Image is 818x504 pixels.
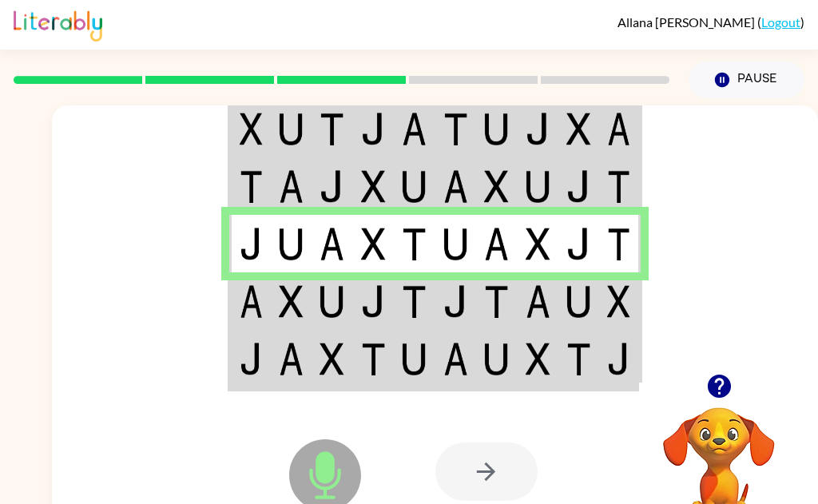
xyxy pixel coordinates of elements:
[361,113,386,145] img: j
[484,113,509,145] img: u
[361,343,386,375] img: t
[279,228,304,260] img: u
[240,343,263,375] img: j
[320,285,344,318] img: u
[566,343,591,375] img: t
[443,343,468,375] img: a
[14,6,102,42] img: Literably
[526,113,550,145] img: j
[361,170,386,203] img: x
[402,170,427,203] img: u
[566,170,591,203] img: j
[526,228,550,260] img: x
[320,113,344,145] img: t
[279,343,304,375] img: a
[320,228,344,260] img: a
[566,285,591,318] img: u
[607,228,630,260] img: t
[402,285,427,318] img: t
[361,285,386,318] img: j
[566,228,591,260] img: j
[402,228,427,260] img: t
[607,285,630,318] img: x
[279,113,304,145] img: u
[240,285,263,318] img: a
[526,343,550,375] img: x
[443,228,468,260] img: u
[526,170,550,203] img: u
[240,228,263,260] img: j
[689,62,804,98] button: Pause
[607,343,630,375] img: j
[484,228,509,260] img: a
[443,170,468,203] img: a
[566,113,591,145] img: x
[240,170,263,203] img: t
[279,285,304,318] img: x
[320,170,344,203] img: j
[443,285,468,318] img: j
[402,113,427,145] img: a
[361,228,386,260] img: x
[607,170,630,203] img: t
[617,14,804,30] div: ( )
[279,170,304,203] img: a
[240,113,263,145] img: x
[484,285,509,318] img: t
[761,14,800,30] a: Logout
[526,285,550,318] img: a
[607,113,630,145] img: a
[320,343,344,375] img: x
[484,170,509,203] img: x
[617,14,757,30] span: Allana [PERSON_NAME]
[402,343,427,375] img: u
[443,113,468,145] img: t
[484,343,509,375] img: u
